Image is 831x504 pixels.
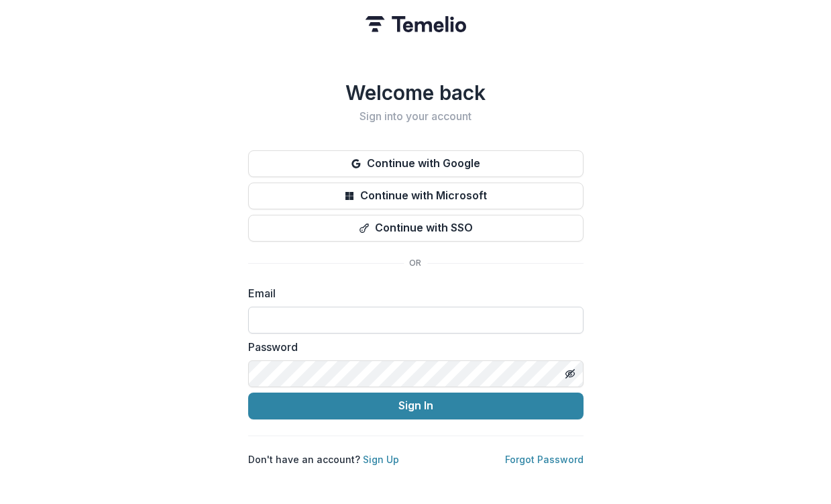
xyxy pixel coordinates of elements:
a: Sign Up [363,454,399,465]
button: Continue with SSO [248,215,584,242]
label: Email [248,285,575,301]
label: Password [248,339,575,355]
button: Sign In [248,393,584,419]
img: Temelio [366,16,466,32]
button: Continue with Google [248,150,584,177]
h2: Sign into your account [248,110,584,123]
p: Don't have an account? [248,452,399,466]
button: Continue with Microsoft [248,183,584,209]
h1: Welcome back [248,81,584,105]
a: Forgot Password [505,454,584,465]
button: Toggle password visibility [559,363,581,385]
